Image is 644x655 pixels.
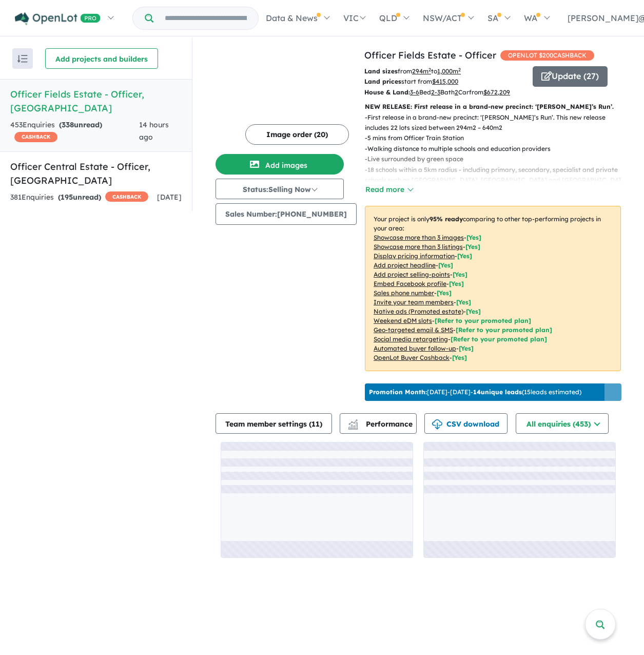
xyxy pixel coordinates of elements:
p: - Live surrounded by green space [365,154,629,164]
u: Embed Facebook profile [374,280,446,287]
img: download icon [432,419,442,430]
span: [Yes] [466,307,481,315]
span: [Refer to your promoted plan] [451,335,547,343]
u: 1,000 m [437,67,461,75]
button: Read more [365,184,413,196]
u: Geo-targeted email & SMS [374,326,453,334]
b: Promotion Month: [369,388,427,396]
button: All enquiries (453) [516,413,609,434]
b: Land prices [364,78,401,85]
u: Add project headline [374,261,436,269]
p: - 5 mins from Officer Train Station [365,133,629,143]
p: Bed Bath Car from [364,87,525,98]
u: Automated buyer follow-up [374,344,456,352]
span: [ Yes ] [453,271,467,278]
u: 3-6 [410,88,419,96]
b: 95 % ready [430,215,463,223]
a: Officer Fields Estate - Officer [364,49,496,61]
button: Image order (20) [245,124,349,145]
strong: ( unread) [59,120,102,129]
span: 14 hours ago [139,120,169,142]
img: Openlot PRO Logo White [15,12,101,25]
h5: Officer Fields Estate - Officer , [GEOGRAPHIC_DATA] [10,87,182,115]
u: Sales phone number [374,289,434,297]
u: Native ads (Promoted estate) [374,307,463,315]
img: bar-chart.svg [348,422,358,429]
span: [ Yes ] [456,298,471,306]
span: [Refer to your promoted plan] [435,317,531,324]
sup: 2 [458,67,461,72]
span: [Yes] [459,344,474,352]
sup: 2 [428,67,431,72]
p: start from [364,76,525,87]
span: CASHBACK [14,132,57,142]
u: Weekend eDM slots [374,317,432,324]
u: Showcase more than 3 listings [374,243,463,251]
strong: ( unread) [58,192,101,202]
span: [ Yes ] [437,289,452,297]
span: [ Yes ] [438,261,453,269]
span: [ Yes ] [465,243,480,251]
span: [Refer to your promoted plan] [456,326,552,334]
button: Status:Selling Now [216,179,344,199]
input: Try estate name, suburb, builder or developer [155,7,256,29]
b: Land sizes [364,67,398,75]
b: House & Land: [364,88,410,96]
button: Performance [340,413,417,434]
span: OPENLOT $ 200 CASHBACK [500,50,594,61]
u: $ 415,000 [432,78,458,85]
button: Team member settings (11) [216,413,332,434]
p: [DATE] - [DATE] - ( 15 leads estimated) [369,388,581,397]
u: OpenLot Buyer Cashback [374,354,450,361]
span: Performance [349,419,413,429]
u: Display pricing information [374,252,455,260]
u: 294 m [412,67,431,75]
span: [ Yes ] [449,280,464,287]
u: Invite your team members [374,298,454,306]
button: Update (27) [533,66,608,87]
u: $ 672,209 [483,88,510,96]
p: - First release in a brand-new precinct: ‘[PERSON_NAME]’s Run’. This new release includes 22 lots... [365,112,629,133]
u: 2 [455,88,458,96]
span: CASHBACK [105,191,148,202]
u: Showcase more than 3 images [374,234,464,241]
span: 11 [311,419,320,429]
button: Add images [216,154,344,175]
span: [Yes] [452,354,467,361]
span: 195 [61,192,73,202]
p: Your project is only comparing to other top-performing projects in your area: - - - - - - - - - -... [365,206,621,371]
img: sort.svg [17,55,28,63]
span: [ Yes ] [466,234,481,241]
div: 453 Enquir ies [10,119,139,144]
p: NEW RELEASE: First release in a brand-new precinct: ‘[PERSON_NAME]’s Run’. [365,102,621,112]
b: 14 unique leads [473,388,522,396]
u: Social media retargeting [374,335,448,343]
button: Add projects and builders [45,48,158,69]
div: 381 Enquir ies [10,191,148,204]
button: CSV download [424,413,508,434]
button: Sales Number:[PHONE_NUMBER] [216,203,357,225]
u: Add project selling-points [374,271,450,278]
span: [ Yes ] [457,252,472,260]
h5: Officer Central Estate - Officer , [GEOGRAPHIC_DATA] [10,160,182,187]
span: [DATE] [157,192,182,202]
p: - Walking distance to multiple schools and education providers [365,144,629,154]
span: to [431,67,461,75]
img: line-chart.svg [348,419,358,425]
u: 2-3 [431,88,440,96]
span: 338 [62,120,74,129]
p: from [364,66,525,76]
p: - 18 schools within a 5km radius - including primary, secondary, specialist and private schools s... [365,165,629,186]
